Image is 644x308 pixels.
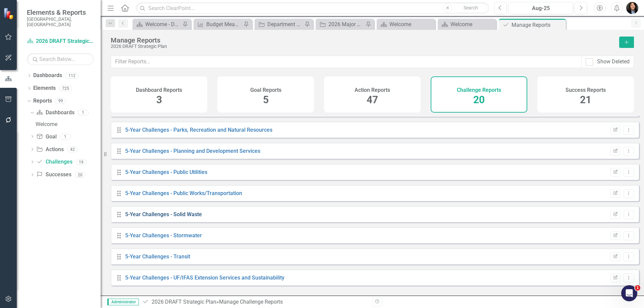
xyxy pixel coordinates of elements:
[142,298,367,306] div: » Manage Challenge Reports
[125,253,190,260] a: 5-Year Challenges - Transit
[125,232,202,239] a: 5-Year Challenges - Stormwater
[27,38,94,45] a: 2026 DRAFT Strategic Plan
[111,56,582,68] input: Filter Reports...
[34,119,101,130] a: Welcome
[464,5,478,10] span: Search
[107,299,139,305] span: Administrator
[60,134,71,139] div: 1
[566,87,606,93] h4: Success Reports
[111,37,612,44] div: Manage Reports
[136,87,182,93] h4: Dashboard Reports
[367,94,378,106] span: 47
[36,121,101,127] div: Welcome
[27,53,94,65] input: Search Below...
[67,146,78,152] div: 42
[125,127,272,133] a: 5-Year Challenges - Parks, Recreation and Natural Resources
[267,20,303,28] div: Department Actions - Budget Report
[626,2,638,14] img: Katie White
[256,20,303,28] a: Department Actions - Budget Report
[145,20,181,28] div: Welcome - Department Snapshot
[33,97,52,105] a: Reports
[125,169,207,175] a: 5-Year Challenges - Public Utilities
[635,285,640,291] span: 1
[111,44,612,49] div: 2026 DRAFT Strategic Plan
[250,87,281,93] h4: Goal Reports
[580,94,591,106] span: 21
[439,20,494,28] a: Welcome
[125,148,260,154] a: 5-Year Challenges - Planning and Development Services
[33,84,56,92] a: Elements
[27,16,94,27] small: [GEOGRAPHIC_DATA], [GEOGRAPHIC_DATA]
[621,285,637,301] iframe: Intercom live chat
[389,20,433,28] div: Welcome
[597,58,630,66] div: Show Deleted
[125,190,242,196] a: 5-Year Challenges - Public Works/Transportation
[457,87,501,93] h4: Challenge Reports
[206,20,242,28] div: Budget Measures
[125,211,202,218] a: 5-Year Challenges - Solid Waste
[36,158,72,166] a: Challenges
[27,8,94,16] span: Elements & Reports
[36,146,63,153] a: Actions
[508,2,573,14] button: Aug-25
[78,110,89,116] div: 1
[511,4,571,12] div: Aug-25
[134,20,181,28] a: Welcome - Department Snapshot
[136,2,489,14] input: Search ClearPoint...
[75,172,86,178] div: 20
[76,159,87,165] div: 19
[59,85,72,91] div: 725
[355,87,390,93] h4: Action Reports
[450,20,494,28] div: Welcome
[512,21,564,29] div: Manage Reports
[36,171,71,179] a: Successes
[65,73,78,78] div: 112
[125,274,284,281] a: 5-Year Challenges - UF/IFAS Extension Services and Sustainability
[33,72,62,79] a: Dashboards
[454,3,487,13] button: Search
[152,299,216,305] a: 2026 DRAFT Strategic Plan
[317,20,364,28] a: 2026 Major Projects
[378,20,433,28] a: Welcome
[3,8,15,19] img: ClearPoint Strategy
[156,94,162,106] span: 3
[328,20,364,28] div: 2026 Major Projects
[36,133,56,141] a: Goal
[55,98,66,104] div: 99
[263,94,269,106] span: 5
[195,20,242,28] a: Budget Measures
[36,109,74,117] a: Dashboards
[473,94,485,106] span: 20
